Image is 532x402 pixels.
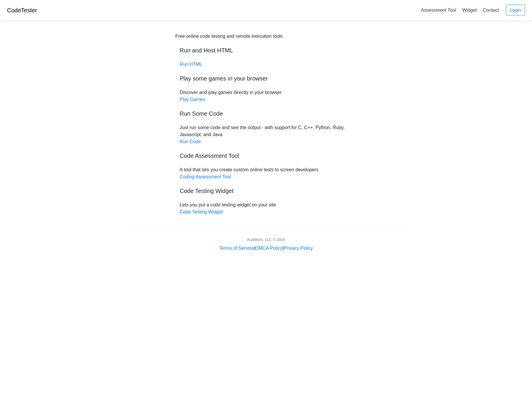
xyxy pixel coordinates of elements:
[180,187,352,194] h5: Code Testing Widget
[418,5,459,15] a: Assessment Tool
[180,97,205,102] a: Play Games
[180,152,352,159] h5: Code Assessment Tool
[180,75,352,82] h5: Play some games in your browser
[506,5,525,16] a: Login
[180,110,352,117] h5: Run Some Code
[219,245,313,252] div: | |
[180,139,201,144] a: Run Code
[180,209,223,214] a: Code Testing Widget
[175,33,283,40] div: Free online code testing and remote execution tools
[255,246,282,251] a: DMCA Policy
[284,246,313,251] a: Privacy Policy
[175,33,357,215] div: Discover and play games directly in your browser Just run some code and see the output - with sup...
[247,237,285,242] div: AcidWorx, LLC © 2024
[180,174,231,179] a: Coding Assessment Tool
[180,62,202,67] a: Run HTML
[7,7,37,13] a: CodeTester
[219,246,254,251] a: Terms of Service
[180,47,352,54] h5: Run and Host HTML
[460,5,479,15] a: Widget
[480,5,501,15] a: Contact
